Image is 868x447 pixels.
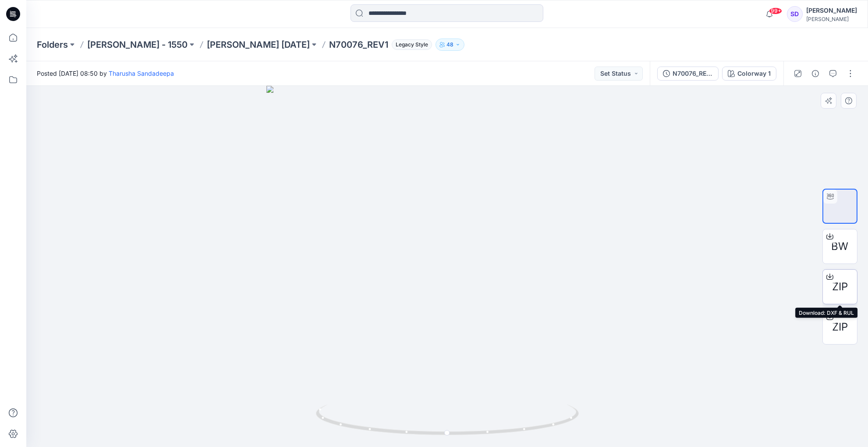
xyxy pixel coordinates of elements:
a: Tharusha Sandadeepa [109,70,174,77]
p: 48 [446,40,453,49]
span: Legacy Style [392,39,432,50]
div: SD [787,6,803,22]
span: ZIP [832,279,848,295]
button: Colorway 1 [722,67,776,81]
img: turntable-10-09-2025-08:50:20 [823,190,857,223]
span: BW [832,239,849,254]
span: 99+ [769,7,782,14]
a: [PERSON_NAME] [DATE] [207,39,310,51]
a: Folders [37,39,68,51]
button: Details [808,67,822,81]
button: N70076_REV1 [657,67,719,81]
a: [PERSON_NAME] - 1550 [87,39,188,51]
p: N70076_REV1 [329,39,388,51]
div: [PERSON_NAME] [806,16,857,22]
span: Posted [DATE] 08:50 by [37,69,174,78]
button: 48 [436,39,464,51]
div: Colorway 1 [737,69,771,78]
div: N70076_REV1 [673,69,713,78]
button: Legacy Style [388,39,432,51]
div: [PERSON_NAME] [806,5,857,16]
span: ZIP [832,319,848,335]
